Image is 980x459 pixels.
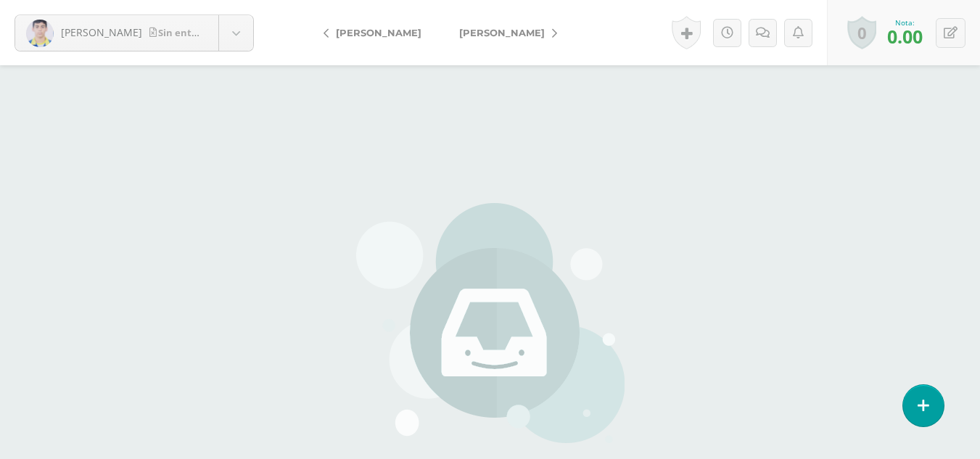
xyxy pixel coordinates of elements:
img: stages.png [356,203,625,450]
img: cdd7a2d473106d522c80c3477e6ee024.png [26,20,54,47]
span: [PERSON_NAME] [61,25,142,39]
div: Nota: [887,17,923,28]
a: [PERSON_NAME] [312,15,440,50]
span: Sin entrega [149,26,213,39]
a: 0 [847,16,876,49]
span: [PERSON_NAME] [336,27,421,38]
span: [PERSON_NAME] [459,27,545,38]
a: [PERSON_NAME] [440,15,569,50]
a: [PERSON_NAME]Sin entrega [15,15,253,51]
span: 0.00 [887,24,923,49]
